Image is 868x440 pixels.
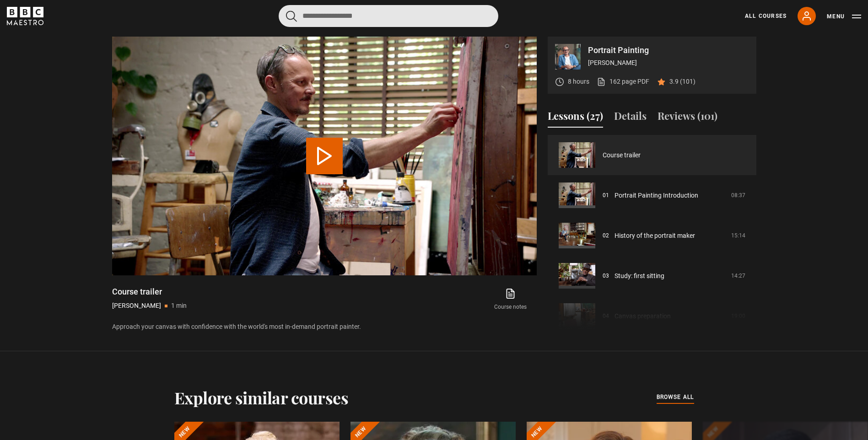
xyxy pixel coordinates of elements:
p: 3.9 (101) [669,77,695,86]
a: History of the portrait maker [615,231,695,241]
a: Study: first sitting [615,271,664,281]
a: Course notes [484,286,536,313]
h2: Explore similar courses [174,388,349,407]
h1: Course trailer [112,286,187,297]
p: 8 hours [568,77,589,86]
p: [PERSON_NAME] [588,58,749,68]
button: Reviews (101) [658,108,717,128]
a: browse all [657,392,694,402]
a: Portrait Painting Introduction [615,191,698,200]
button: Details [614,108,647,128]
video-js: Video Player [112,37,537,275]
svg: BBC Maestro [7,7,43,25]
button: Submit the search query [286,11,297,22]
input: Search [279,5,498,27]
p: [PERSON_NAME] [112,301,161,311]
a: 162 page PDF [597,77,649,86]
p: Portrait Painting [588,46,749,54]
p: Approach your canvas with confidence with the world's most in-demand portrait painter. [112,322,537,332]
span: browse all [657,392,694,402]
button: Play Video [306,138,343,174]
button: Lessons (27) [548,108,603,128]
p: 1 min [171,301,187,311]
a: All Courses [745,12,787,20]
button: Toggle navigation [827,12,861,21]
a: Course trailer [603,150,641,160]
